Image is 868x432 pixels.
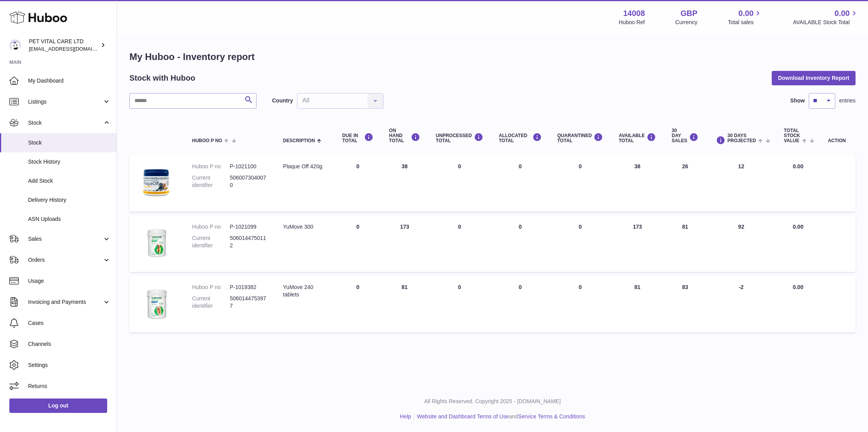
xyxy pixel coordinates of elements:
[28,298,103,306] span: Invoicing and Payments
[728,19,762,26] span: Total sales
[491,215,550,272] td: 0
[706,215,776,272] td: 92
[334,155,381,212] td: 0
[557,133,603,143] div: QUARANTINED Total
[230,174,267,189] dd: 5060073040070
[790,97,805,104] label: Show
[784,128,800,144] span: Total stock value
[839,97,856,104] span: entries
[793,284,803,290] span: 0.00
[706,276,776,332] td: -2
[28,139,111,146] span: Stock
[793,163,803,169] span: 0.00
[579,284,582,290] span: 0
[29,38,99,53] div: PET VITAL CARE LTD
[664,276,706,332] td: 83
[334,276,381,332] td: 0
[342,133,373,143] div: DUE IN TOTAL
[28,277,111,285] span: Usage
[611,215,664,272] td: 173
[28,256,103,264] span: Orders
[400,413,411,420] a: Help
[793,19,859,26] span: AVAILABLE Stock Total
[428,276,491,332] td: 0
[230,163,267,170] dd: P-1021100
[389,128,420,144] div: ON HAND Total
[28,196,111,204] span: Delivery History
[283,163,327,170] div: Plaque Off 420g
[129,51,856,63] h1: My Huboo - Inventory report
[772,71,856,85] button: Download Inventory Report
[518,413,585,420] a: Service Terms & Conditions
[283,223,327,231] div: YuMove 300
[428,155,491,212] td: 0
[381,276,428,332] td: 81
[230,284,267,291] dd: P-1019382
[619,133,656,143] div: AVAILABLE Total
[428,215,491,272] td: 0
[611,276,664,332] td: 81
[793,224,803,230] span: 0.00
[28,383,111,390] span: Returns
[28,215,111,223] span: ASN Uploads
[681,8,697,19] strong: GBP
[230,223,267,231] dd: P-1021099
[28,235,103,243] span: Sales
[28,119,103,127] span: Stock
[728,8,762,26] a: 0.00 Total sales
[192,223,230,231] dt: Huboo P no
[137,223,176,262] img: product image
[579,163,582,169] span: 0
[9,398,107,413] a: Log out
[283,138,315,143] span: Description
[675,19,698,26] div: Currency
[436,133,483,143] div: UNPROCESSED Total
[9,39,21,51] img: petvitalcare@gmail.com
[192,235,230,249] dt: Current identifier
[28,177,111,185] span: Add Stock
[129,73,195,83] h2: Stock with Huboo
[283,284,327,298] div: YuMove 240 tablets
[192,174,230,189] dt: Current identifier
[334,215,381,272] td: 0
[137,284,176,323] img: product image
[29,46,115,52] span: [EMAIL_ADDRESS][DOMAIN_NAME]
[579,224,582,230] span: 0
[834,8,850,19] span: 0.00
[28,77,111,85] span: My Dashboard
[611,155,664,212] td: 38
[28,319,111,327] span: Cases
[619,19,645,26] div: Huboo Ref
[28,361,111,369] span: Settings
[28,340,111,348] span: Channels
[706,155,776,212] td: 12
[664,155,706,212] td: 26
[623,8,645,19] strong: 14008
[123,398,862,405] p: All Rights Reserved. Copyright 2025 - [DOMAIN_NAME]
[672,128,698,144] div: 30 DAY SALES
[491,276,550,332] td: 0
[739,8,754,19] span: 0.00
[417,413,509,420] a: Website and Dashboard Terms of Use
[828,138,848,143] div: Action
[381,215,428,272] td: 173
[192,284,230,291] dt: Huboo P no
[727,133,756,143] span: 30 DAYS PROJECTED
[664,215,706,272] td: 81
[414,413,585,420] li: and
[491,155,550,212] td: 0
[192,163,230,170] dt: Huboo P no
[192,138,222,143] span: Huboo P no
[28,158,111,166] span: Stock History
[381,155,428,212] td: 38
[28,98,103,106] span: Listings
[137,163,176,202] img: product image
[499,133,542,143] div: ALLOCATED Total
[230,295,267,310] dd: 5060144753977
[230,235,267,249] dd: 5060144750112
[793,8,859,26] a: 0.00 AVAILABLE Stock Total
[192,295,230,310] dt: Current identifier
[272,97,293,104] label: Country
